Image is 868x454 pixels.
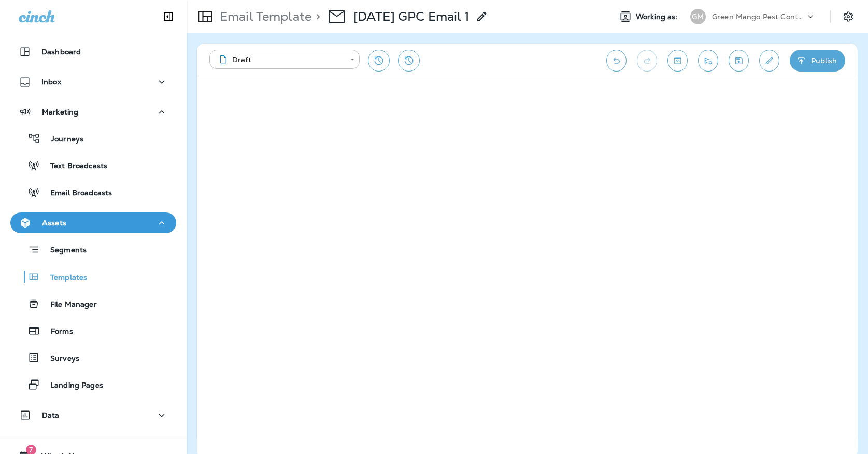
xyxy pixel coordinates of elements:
button: Landing Pages [10,374,176,395]
button: View Changelog [398,50,420,72]
button: Journeys [10,127,176,149]
p: Forms [40,327,73,337]
p: Email Template [216,9,311,24]
span: Working as: [636,12,680,21]
p: > [311,9,320,24]
button: Segments [10,238,176,261]
p: Dashboard [41,48,81,56]
div: Oct '25 GPC Email 1 [353,9,469,24]
p: Green Mango Pest Control [712,12,805,21]
button: Surveys [10,347,176,368]
button: Publish [790,50,845,72]
p: Surveys [40,354,79,364]
button: Edit details [759,50,779,72]
button: Toggle preview [667,50,688,72]
button: Collapse Sidebar [154,6,183,27]
p: Email Broadcasts [40,189,112,198]
button: Dashboard [10,41,176,62]
p: Inbox [41,78,61,86]
p: Data [42,411,60,419]
p: Landing Pages [40,381,103,391]
p: Segments [40,246,87,256]
button: Inbox [10,72,176,92]
p: Journeys [40,135,83,145]
button: Text Broadcasts [10,154,176,176]
button: Save [729,50,749,72]
button: Assets [10,212,176,233]
p: Text Broadcasts [40,162,107,172]
p: File Manager [40,300,97,310]
p: Templates [40,273,87,283]
button: Restore from previous version [368,50,390,72]
button: Templates [10,266,176,288]
button: Data [10,405,176,425]
button: Settings [839,7,858,26]
button: File Manager [10,293,176,315]
p: [DATE] GPC Email 1 [353,9,469,24]
button: Email Broadcasts [10,181,176,203]
button: Marketing [10,102,176,122]
div: GM [690,9,706,24]
button: Send test email [698,50,718,72]
button: Forms [10,320,176,342]
p: Assets [42,219,66,227]
div: Draft [217,54,343,65]
p: Marketing [42,108,78,116]
button: Undo [606,50,627,72]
